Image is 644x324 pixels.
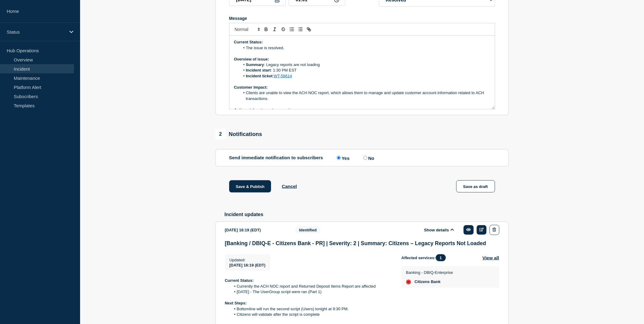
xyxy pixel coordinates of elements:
div: Message [230,36,495,109]
button: Toggle link [305,26,313,33]
div: Send immediate notification to subscribers [229,155,495,161]
p: Send immediate notification to subscribers [229,155,323,161]
button: Save & Publish [229,180,271,193]
li: Citizens will validate after the script is complete [231,312,392,318]
button: Toggle bulleted list [296,26,305,33]
h3: [Banking / DBIQ-E - Citizens Bank - PR] | Severity: 2 | Summary: Citizens – Legacy Reports Not Lo... [225,240,499,247]
li: The issue is resolved. [240,45,490,51]
div: Notifications [215,129,262,139]
li: : Legacy reports are not loading [240,62,490,68]
strong: Current Status: [234,40,263,44]
li: Bottomline will run the second script (Users) tonight at 9:30 PM. [231,307,392,312]
li: : 1:30 PM EST [240,68,490,73]
div: Message [229,16,495,21]
button: Show details [422,227,456,233]
span: [DATE] 16:19 (EDT) [230,263,266,267]
li: : [240,73,490,79]
label: Yes [335,155,350,161]
button: Toggle strikethrough text [279,26,288,33]
strong: Current Status: [225,278,254,283]
a: WT-58614 [274,74,292,78]
li: Clients are unable to view the ACH NOC report, which allows them to manage and update customer ac... [240,90,490,101]
button: Toggle bold text [262,26,270,33]
span: Affected services: [402,254,449,261]
p: Banking - DBIQ-Enterprise [406,270,453,275]
p: Updated : [230,258,266,262]
button: Save as draft [456,180,495,193]
label: No [362,155,374,161]
div: down [406,280,411,285]
strong: Incident start [246,68,271,72]
p: Status [7,29,65,35]
strong: Incident ticket [246,74,273,78]
h2: Incident updates [225,212,509,217]
input: No [363,156,367,160]
strong: Summary [246,62,264,67]
span: Identified [295,226,321,234]
button: View all [483,254,499,261]
input: Yes [337,156,341,160]
strong: Actions taken to restore service: [234,108,296,112]
button: Toggle ordered list [288,26,296,33]
li: Currently the ACH NOC report and Returned Deposit Items Report are affected [231,284,392,289]
span: 2 [215,129,226,139]
div: [DATE] 16:19 (EDT) [225,225,286,235]
li: [DATE] - The UserGroup script were ran (Part 1) [231,289,392,295]
span: Citizens Bank [415,280,441,285]
strong: Overview of issue: [234,57,269,61]
strong: Customer Impact: [234,85,268,90]
button: Toggle italic text [270,26,279,33]
span: Font size [232,26,262,33]
button: Cancel [282,184,297,189]
span: 1 [436,254,446,261]
strong: Next Steps: [225,301,247,306]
